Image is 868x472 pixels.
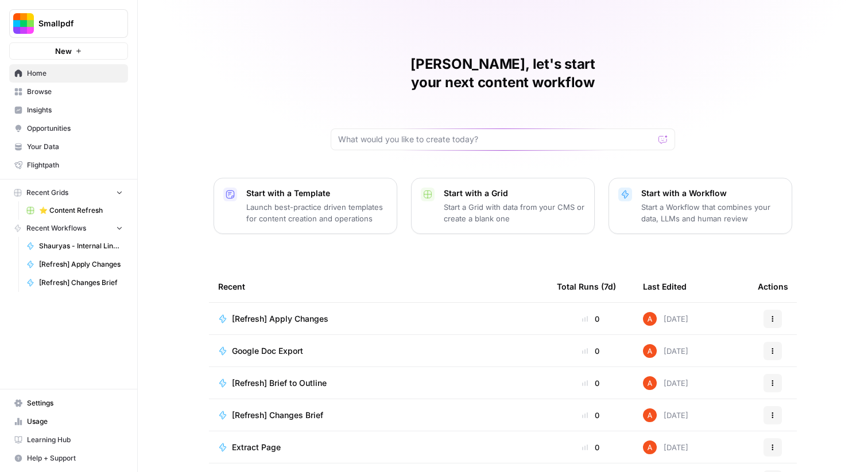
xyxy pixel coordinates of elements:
button: New [9,42,128,60]
span: Recent Grids [26,188,68,198]
a: Google Doc Export [218,345,538,357]
span: Recent Workflows [26,223,86,233]
a: Flightpath [9,156,128,174]
button: Workspace: Smallpdf [9,9,128,38]
img: cje7zb9ux0f2nqyv5qqgv3u0jxek [643,440,657,454]
a: [Refresh] Apply Changes [21,255,128,274]
div: [DATE] [643,376,688,390]
a: Home [9,64,128,83]
div: [DATE] [643,344,688,358]
div: [DATE] [643,312,688,326]
a: Your Data [9,138,128,156]
span: Home [27,68,123,79]
div: 0 [557,313,625,325]
span: New [55,45,72,57]
span: Browse [27,87,123,97]
span: Shauryas - Internal Link Analysis (Sampling Method) [39,241,123,251]
span: Extract Page [232,442,281,453]
button: Recent Workflows [9,220,128,237]
a: Browse [9,83,128,101]
p: Start with a Grid [444,188,585,199]
span: Opportunities [27,123,123,134]
a: ⭐️ Content Refresh [21,201,128,220]
span: Google Doc Export [232,345,303,357]
h1: [PERSON_NAME], let's start your next content workflow [331,55,675,92]
a: Learning Hub [9,431,128,449]
p: Start with a Workflow [641,188,782,199]
input: What would you like to create today? [338,134,654,145]
div: [DATE] [643,440,688,454]
span: Settings [27,398,123,408]
span: Smallpdf [38,18,108,29]
img: cje7zb9ux0f2nqyv5qqgv3u0jxek [643,344,657,358]
div: 0 [557,377,625,389]
div: Recent [218,271,538,302]
span: Flightpath [27,160,123,170]
p: Start a Grid with data from your CMS or create a blank one [444,201,585,224]
img: Smallpdf Logo [13,13,34,34]
button: Recent Grids [9,184,128,201]
span: [Refresh] Apply Changes [39,259,123,270]
p: Start with a Template [246,188,387,199]
img: cje7zb9ux0f2nqyv5qqgv3u0jxek [643,376,657,390]
a: [Refresh] Apply Changes [218,313,538,325]
a: [Refresh] Changes Brief [21,274,128,292]
span: [Refresh] Brief to Outline [232,377,327,389]
div: 0 [557,442,625,453]
a: Shauryas - Internal Link Analysis (Sampling Method) [21,237,128,255]
a: [Refresh] Brief to Outline [218,377,538,389]
span: Your Data [27,142,123,152]
img: cje7zb9ux0f2nqyv5qqgv3u0jxek [643,312,657,326]
div: Total Runs (7d) [557,271,616,302]
span: Learning Hub [27,435,123,445]
button: Start with a WorkflowStart a Workflow that combines your data, LLMs and human review [609,178,792,234]
div: Actions [758,271,788,302]
span: [Refresh] Changes Brief [39,278,123,288]
a: Settings [9,394,128,412]
button: Help + Support [9,449,128,467]
a: Usage [9,412,128,431]
div: Last Edited [643,271,687,302]
span: Help + Support [27,453,123,463]
button: Start with a GridStart a Grid with data from your CMS or create a blank one [411,178,595,234]
span: ⭐️ Content Refresh [39,205,123,216]
img: cje7zb9ux0f2nqyv5qqgv3u0jxek [643,408,657,422]
button: Start with a TemplateLaunch best-practice driven templates for content creation and operations [214,178,397,234]
a: Extract Page [218,442,538,453]
a: Opportunities [9,119,128,138]
p: Launch best-practice driven templates for content creation and operations [246,201,387,224]
a: [Refresh] Changes Brief [218,409,538,421]
p: Start a Workflow that combines your data, LLMs and human review [641,201,782,224]
span: Insights [27,105,123,115]
span: Usage [27,416,123,427]
div: 0 [557,345,625,357]
a: Insights [9,101,128,119]
div: [DATE] [643,408,688,422]
span: [Refresh] Apply Changes [232,313,328,325]
div: 0 [557,409,625,421]
span: [Refresh] Changes Brief [232,409,323,421]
